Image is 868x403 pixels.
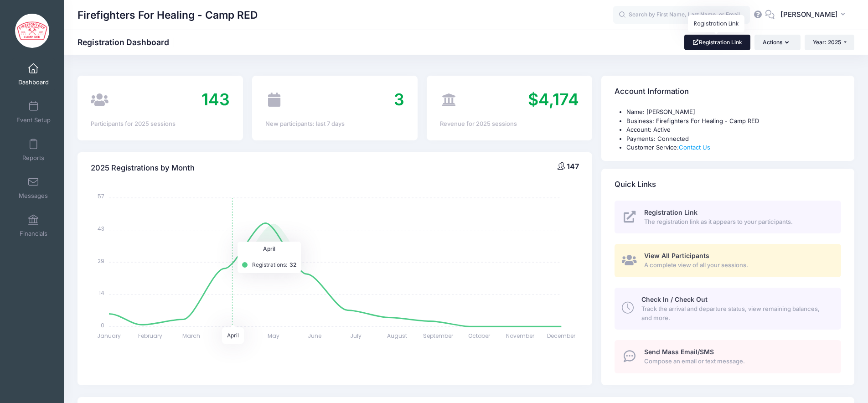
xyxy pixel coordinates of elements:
h1: Firefighters For Healing - Camp RED [77,5,258,26]
a: Registration Link The registration link as it appears to your participants. [615,201,841,234]
h4: Quick Links [615,171,656,197]
span: Financials [20,230,47,238]
span: Check In / Check Out [641,295,708,303]
tspan: June [308,332,322,340]
tspan: 14 [99,289,105,297]
li: Name: [PERSON_NAME] [626,108,841,117]
tspan: May [268,332,279,340]
tspan: July [350,332,362,340]
li: Payments: Connected [626,134,841,144]
tspan: 29 [98,257,105,264]
span: $4,174 [528,89,579,109]
a: Check In / Check Out Track the arrival and departure status, view remaining balances, and more. [615,288,841,330]
img: Firefighters For Healing - Camp RED [15,14,49,48]
tspan: September [423,332,454,340]
div: New participants: last 7 days [265,119,404,129]
button: Year: 2025 [805,35,854,50]
li: Business: Firefighters For Healing - Camp RED [626,117,841,126]
a: Financials [12,210,55,242]
a: Registration Link [684,35,750,50]
span: View All Participants [644,252,709,259]
a: Send Mass Email/SMS Compose an email or text message. [615,340,841,373]
span: 147 [567,162,579,171]
span: Compose an email or text message. [644,357,831,366]
span: Track the arrival and departure status, view remaining balances, and more. [641,305,831,322]
tspan: January [98,332,121,340]
span: A complete view of all your sessions. [644,261,831,270]
span: Dashboard [18,78,49,86]
a: Contact Us [679,144,710,151]
tspan: August [387,332,407,340]
tspan: February [138,332,162,340]
span: Event Setup [16,116,51,124]
li: Account: Active [626,125,841,134]
span: 143 [201,89,230,109]
tspan: 0 [101,321,105,329]
a: Reports [12,134,55,166]
h4: Account Information [615,79,689,105]
button: Actions [754,35,800,50]
span: Registration Link [644,208,697,216]
span: Year: 2025 [813,39,841,46]
tspan: 57 [98,192,105,200]
span: 3 [394,89,404,109]
span: Messages [19,192,48,200]
div: Revenue for 2025 sessions [440,119,579,129]
span: Reports [22,154,44,162]
span: Send Mass Email/SMS [644,348,714,356]
div: Registration Link [688,15,744,32]
tspan: 43 [98,225,105,232]
tspan: March [182,332,200,340]
tspan: April [227,332,238,340]
a: Dashboard [12,58,55,90]
tspan: November [506,332,535,340]
button: [PERSON_NAME] [775,5,854,26]
a: View All Participants A complete view of all your sessions. [615,244,841,277]
a: Messages [12,172,55,204]
div: Participants for 2025 sessions [91,119,230,129]
span: The registration link as it appears to your participants. [644,217,831,227]
input: Search by First Name, Last Name, or Email... [613,6,750,24]
a: Event Setup [12,96,55,128]
h1: Registration Dashboard [77,37,177,47]
tspan: December [548,332,576,340]
tspan: October [468,332,491,340]
h4: 2025 Registrations by Month [91,155,195,181]
li: Customer Service: [626,143,841,152]
span: [PERSON_NAME] [780,10,838,20]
